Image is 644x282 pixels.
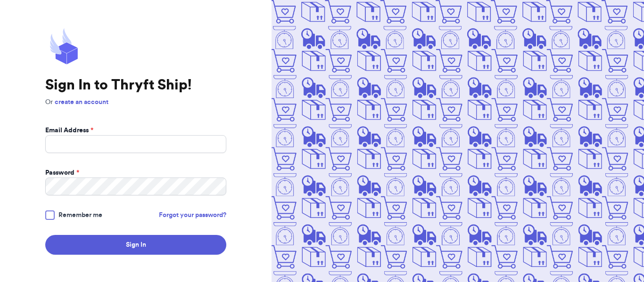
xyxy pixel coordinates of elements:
[55,99,108,105] a: create an account
[45,126,93,135] label: Email Address
[45,235,226,255] button: Sign In
[159,210,226,220] a: Forgot your password?
[45,168,79,177] label: Password
[45,77,226,94] h1: Sign In to Thryft Ship!
[45,97,226,107] p: Or
[58,210,102,220] span: Remember me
